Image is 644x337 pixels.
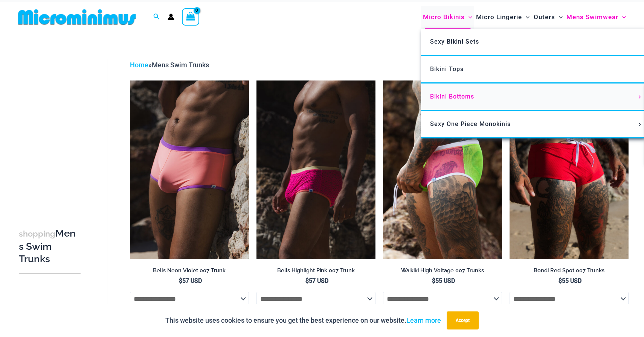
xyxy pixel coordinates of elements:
span: Sexy Bikini Sets [430,38,479,45]
h2: Waikiki High Voltage 007 Trunks [383,267,502,274]
a: Account icon link [168,14,174,20]
a: Home [130,61,148,69]
a: Bells Neon Violet 007 Trunk 01Bells Neon Violet 007 Trunk 04Bells Neon Violet 007 Trunk 04 [130,80,249,259]
h3: Mens Swim Trunks [19,227,81,266]
bdi: 55 USD [432,277,455,284]
span: Outers [534,8,555,27]
span: $ [305,277,309,284]
span: $ [559,277,562,284]
span: Mens Swim Trunks [152,61,209,69]
bdi: 55 USD [559,277,581,284]
img: Waikiki High Voltage 007 Trunks 10 [383,80,502,259]
a: Bondi Red Spot 007 Trunks [510,267,629,277]
span: Menu Toggle [555,8,563,27]
span: Menu Toggle [636,123,644,126]
a: Bells Highlight Pink 007 Trunk [256,267,375,277]
a: View Shopping Cart, empty [182,8,199,26]
a: Micro LingerieMenu ToggleMenu Toggle [474,6,531,29]
bdi: 57 USD [305,277,328,284]
span: Sexy One Piece Monokinis [430,120,511,128]
span: Bikini Bottoms [430,93,474,100]
span: $ [432,277,435,284]
span: shopping [19,229,55,238]
h2: Bells Highlight Pink 007 Trunk [256,267,375,274]
p: This website uses cookies to ensure you get the best experience on our website. [165,315,441,326]
a: Bells Neon Violet 007 Trunk [130,267,249,277]
span: » [130,61,209,69]
span: Bikini Tops [430,65,464,73]
a: Bells Highlight Pink 007 Trunk 04Bells Highlight Pink 007 Trunk 05Bells Highlight Pink 007 Trunk 05 [256,80,375,259]
img: Bells Neon Violet 007 Trunk 01 [130,80,249,259]
span: Menu Toggle [522,8,530,27]
img: Bells Highlight Pink 007 Trunk 04 [256,80,375,259]
a: Learn more [406,316,441,324]
span: Mens Swimwear [566,8,618,27]
a: Micro BikinisMenu ToggleMenu Toggle [421,6,474,29]
a: Waikiki High Voltage 007 Trunks 10Waikiki High Voltage 007 Trunks 11Waikiki High Voltage 007 Trun... [383,80,502,259]
nav: Site Navigation [420,5,629,30]
iframe: TrustedSite Certified [19,53,87,204]
a: Waikiki High Voltage 007 Trunks [383,267,502,277]
img: Bondi Red Spot 007 Trunks 03 [510,80,629,259]
a: OutersMenu ToggleMenu Toggle [532,6,565,29]
bdi: 57 USD [179,277,202,284]
a: Search icon link [153,12,160,22]
span: $ [179,277,182,284]
h2: Bells Neon Violet 007 Trunk [130,267,249,274]
span: Micro Bikinis [423,8,465,27]
a: Mens SwimwearMenu ToggleMenu Toggle [565,6,628,29]
span: Micro Lingerie [476,8,522,27]
button: Accept [447,311,479,329]
span: Menu Toggle [618,8,626,27]
span: Menu Toggle [636,95,644,99]
h2: Bondi Red Spot 007 Trunks [510,267,629,274]
span: Menu Toggle [465,8,472,27]
img: MM SHOP LOGO FLAT [15,9,139,26]
a: Bondi Red Spot 007 Trunks 03Bondi Red Spot 007 Trunks 05Bondi Red Spot 007 Trunks 05 [510,80,629,259]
